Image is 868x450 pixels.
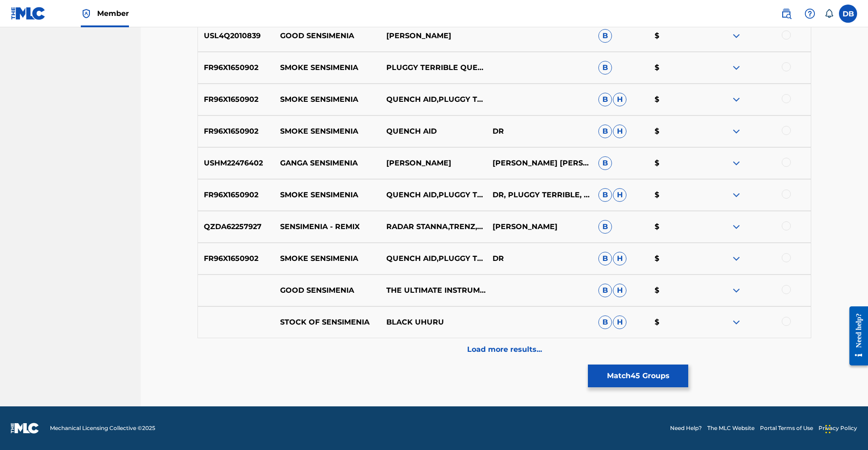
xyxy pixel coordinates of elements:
[649,94,705,105] p: $
[380,285,486,296] p: THE ULTIMATE INSTRUMENTAL COLLECTION
[801,5,819,23] div: Help
[274,190,380,200] p: SMOKE SENSIMENIA
[380,126,486,137] p: QUENCH AID
[649,190,705,200] p: $
[198,30,274,41] p: USL4Q2010839
[380,94,486,105] p: QUENCH AID,PLUGGY TERRIBLE
[198,253,274,264] p: FR96X1650902
[839,5,857,23] div: User Menu
[380,253,486,264] p: QUENCH AID,PLUGGY TERRIBLE
[598,156,612,170] span: B
[598,252,612,265] span: B
[274,285,380,296] p: GOOD SENSIMENIA
[81,8,92,19] img: Top Rightsholder
[380,158,486,169] p: [PERSON_NAME]
[825,415,831,443] div: Drag
[613,125,626,138] span: H
[11,423,39,434] img: logo
[486,126,592,137] p: DR
[380,221,486,232] p: RADAR STANNA,TRENZ,DEMZ STULLA,[PERSON_NAME]
[649,62,705,73] p: $
[781,8,792,19] img: search
[380,62,486,73] p: PLUGGY TERRIBLE QUENCH AID
[380,190,486,200] p: QUENCH AID,PLUGGY TERRIBLE
[731,285,742,296] img: expand
[649,253,705,264] p: $
[613,188,626,202] span: H
[649,317,705,328] p: $
[649,221,705,232] p: $
[588,365,688,387] button: Match45 Groups
[731,221,742,232] img: expand
[670,424,702,432] a: Need Help?
[598,284,612,297] span: B
[198,221,274,232] p: QZDA62257927
[198,62,274,73] p: FR96X1650902
[274,94,380,105] p: SMOKE SENSIMENIA
[598,125,612,138] span: B
[598,61,612,75] span: B
[819,424,857,432] a: Privacy Policy
[731,62,742,73] img: expand
[843,296,868,376] iframe: Resource Center
[649,158,705,169] p: $
[777,5,795,23] a: Public Search
[380,317,486,328] p: BLACK UHURU
[804,8,815,19] img: help
[198,126,274,137] p: FR96X1650902
[824,9,833,18] div: Notifications
[274,126,380,137] p: SMOKE SENSIMENIA
[598,93,612,106] span: B
[731,190,742,200] img: expand
[274,158,380,169] p: GANGA SENSIMENIA
[731,253,742,264] img: expand
[598,315,612,329] span: B
[380,30,486,41] p: [PERSON_NAME]
[274,317,380,328] p: STOCK OF SENSIMENIA
[613,315,626,329] span: H
[486,253,592,264] p: DR
[97,8,129,19] span: Member
[274,30,380,41] p: GOOD SENSIMENIA
[731,126,742,137] img: expand
[760,424,813,432] a: Portal Terms of Use
[50,424,155,432] span: Mechanical Licensing Collective © 2025
[613,93,626,106] span: H
[613,284,626,297] span: H
[598,220,612,234] span: B
[649,126,705,137] p: $
[274,253,380,264] p: SMOKE SENSIMENIA
[274,62,380,73] p: SMOKE SENSIMENIA
[598,188,612,202] span: B
[198,190,274,200] p: FR96X1650902
[467,344,542,355] p: Load more results...
[613,252,626,265] span: H
[731,158,742,169] img: expand
[598,29,612,43] span: B
[649,30,705,41] p: $
[486,158,592,169] p: [PERSON_NAME] [PERSON_NAME]
[486,221,592,232] p: [PERSON_NAME]
[731,30,742,41] img: expand
[823,406,868,450] iframe: Chat Widget
[707,424,755,432] a: The MLC Website
[731,317,742,328] img: expand
[198,94,274,105] p: FR96X1650902
[11,7,46,20] img: MLC Logo
[649,285,705,296] p: $
[731,94,742,105] img: expand
[486,190,592,200] p: DR, PLUGGY TERRIBLE, QUENCH AID
[274,221,380,232] p: SENSIMENIA - REMIX
[198,158,274,169] p: USHM22476402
